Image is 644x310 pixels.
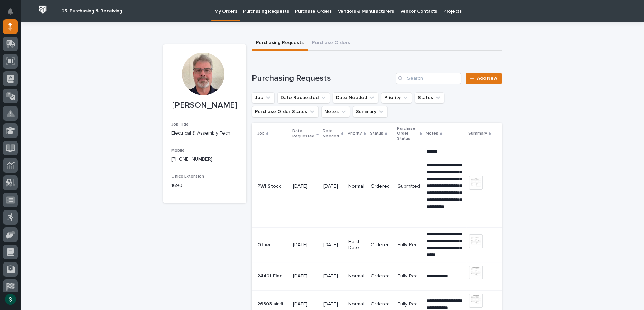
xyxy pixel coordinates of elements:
[252,74,393,84] h1: Purchasing Requests
[292,127,315,140] p: Date Requested
[252,262,502,290] tr: 24401 Electrical Connector24401 Electrical Connector [DATE][DATE]NormalOrderedFully ReceivedFully...
[371,242,392,248] p: Ordered
[171,122,189,127] span: Job Title
[323,301,343,307] p: [DATE]
[353,106,388,117] button: Summary
[477,76,497,81] span: Add New
[371,183,392,189] p: Ordered
[9,8,18,19] div: Notifications
[426,130,438,137] p: Notes
[398,241,422,248] p: Fully Received
[293,183,318,189] p: [DATE]
[171,157,212,162] a: [PHONE_NUMBER]
[348,273,365,279] p: Normal
[308,36,354,51] button: Purchase Orders
[396,73,461,84] input: Search
[61,8,122,14] h2: 05. Purchasing & Receiving
[252,36,308,51] button: Purchasing Requests
[293,301,318,307] p: [DATE]
[348,301,365,307] p: Normal
[323,183,343,189] p: [DATE]
[257,272,289,279] p: 24401 Electrical Connector
[348,130,362,137] p: Priority
[348,239,365,251] p: Hard Date
[348,183,365,189] p: Normal
[398,272,422,279] p: Fully Received
[293,242,318,248] p: [DATE]
[171,148,185,153] span: Mobile
[398,182,421,189] p: Submitted
[398,300,422,307] p: Fully Received
[370,130,383,137] p: Status
[171,130,238,137] p: Electrical & Assembly Tech
[3,4,18,19] button: Notifications
[257,300,289,307] p: 26303 air fittings
[293,273,318,279] p: [DATE]
[323,127,339,140] p: Date Needed
[252,92,275,103] button: Job
[333,92,378,103] button: Date Needed
[252,106,319,117] button: Purchase Order Status
[468,130,487,137] p: Summary
[257,241,272,248] p: Other
[371,301,392,307] p: Ordered
[171,182,238,189] p: 1690
[171,174,204,179] span: Office Extension
[371,273,392,279] p: Ordered
[36,3,49,16] img: Workspace Logo
[171,101,238,111] p: [PERSON_NAME]
[323,273,343,279] p: [DATE]
[257,130,265,137] p: Job
[466,73,502,84] a: Add New
[381,92,412,103] button: Priority
[323,242,343,248] p: [DATE]
[277,92,330,103] button: Date Requested
[3,292,18,307] button: users-avatar
[257,182,282,189] p: PWI Stock
[415,92,444,103] button: Status
[397,125,418,143] p: Purchase Order Status
[321,106,350,117] button: Notes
